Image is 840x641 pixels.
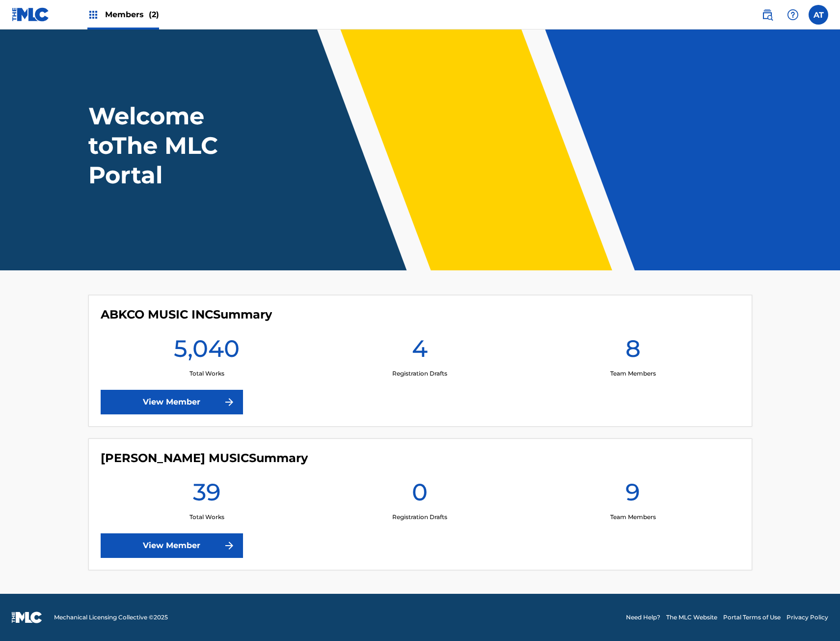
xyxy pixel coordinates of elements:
[786,613,828,622] a: Privacy Policy
[809,5,828,25] div: User Menu
[101,390,243,414] a: View Member
[223,396,235,408] img: f7272a7cc735f4ea7f67.svg
[12,612,42,623] img: logo
[190,369,224,378] p: Total Works
[626,613,660,622] a: Need Help?
[723,613,781,622] a: Portal Terms of Use
[193,477,221,513] h1: 39
[666,613,717,622] a: The MLC Website
[190,513,224,522] p: Total Works
[610,369,656,378] p: Team Members
[87,9,99,21] img: Top Rightsholders
[88,101,272,190] h1: Welcome to The MLC Portal
[625,477,640,513] h1: 9
[610,513,656,522] p: Team Members
[791,594,840,641] iframe: Chat Widget
[392,513,447,522] p: Registration Drafts
[392,369,447,378] p: Registration Drafts
[149,10,159,19] span: (2)
[625,334,641,369] h1: 8
[761,9,773,21] img: search
[101,533,243,558] a: View Member
[412,334,428,369] h1: 4
[174,334,240,369] h1: 5,040
[783,5,803,25] div: Help
[412,477,428,513] h1: 0
[54,613,168,622] span: Mechanical Licensing Collective © 2025
[101,307,272,322] h4: ABKCO MUSIC INC
[105,9,159,20] span: Members
[223,540,235,552] img: f7272a7cc735f4ea7f67.svg
[101,451,308,466] h4: BEN MARGULIES MUSIC
[787,9,799,21] img: help
[758,5,777,25] a: Public Search
[12,7,50,22] img: MLC Logo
